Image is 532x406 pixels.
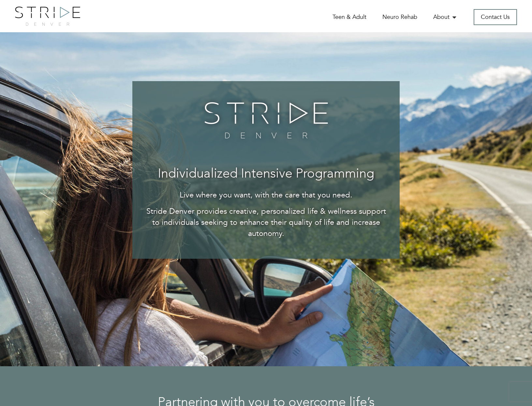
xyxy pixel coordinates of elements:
[15,7,80,26] img: logo.png
[474,9,517,25] a: Contact Us
[382,13,417,21] a: Neuro Rehab
[145,190,387,201] p: Live where you want, with the care that you need.
[145,167,387,181] h3: Individualized Intensive Programming
[200,97,332,143] img: banner-logo.png
[145,206,387,239] p: Stride Denver provides creative, personalized life & wellness support to individuals seeking to e...
[433,13,458,21] a: About
[332,13,366,21] a: Teen & Adult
